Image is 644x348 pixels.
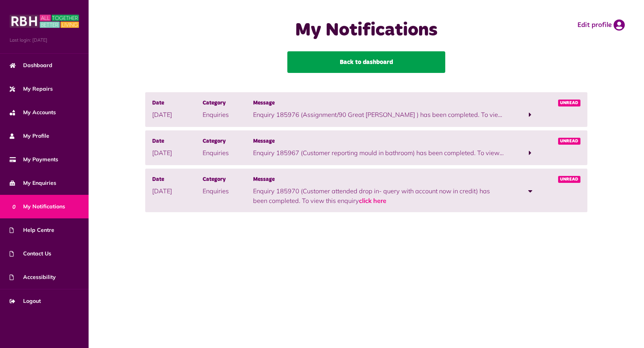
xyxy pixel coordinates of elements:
[152,148,203,157] p: [DATE]
[253,110,505,119] p: Enquiry 185976 (Assignment/90 Great [PERSON_NAME] ) has been completed. To view this enquiry
[10,61,52,69] span: Dashboard
[253,186,505,205] p: Enquiry 185970 (Customer attended drop in- query with account now in credit) has been completed. ...
[577,19,625,31] a: Edit profile
[152,186,203,196] p: [DATE]
[10,132,49,140] span: My Profile
[359,197,386,204] a: click here
[558,176,581,183] span: Unread
[203,148,253,157] p: Enquiries
[203,137,253,146] span: Category
[203,186,253,196] p: Enquiries
[10,203,65,211] span: My Notifications
[10,85,53,93] span: My Repairs
[10,179,56,187] span: My Enquiries
[152,176,203,184] span: Date
[558,138,581,145] span: Unread
[253,148,505,157] p: Enquiry 185967 (Customer reporting mould in bathroom) has been completed. To view this enquiry
[10,273,56,281] span: Accessibility
[203,110,253,119] p: Enquiries
[10,14,79,29] img: MyRBH
[10,202,18,211] span: 0
[253,176,505,184] span: Message
[558,100,581,106] span: Unread
[253,99,505,108] span: Message
[10,297,41,305] span: Logout
[203,99,253,108] span: Category
[152,110,203,119] p: [DATE]
[10,250,51,258] span: Contact Us
[203,176,253,184] span: Category
[287,51,445,73] a: Back to dashboard
[235,19,498,42] h1: My Notifications
[152,99,203,108] span: Date
[10,108,56,117] span: My Accounts
[152,137,203,146] span: Date
[10,155,58,164] span: My Payments
[10,226,54,234] span: Help Centre
[253,137,505,146] span: Message
[10,37,79,44] span: Last login: [DATE]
